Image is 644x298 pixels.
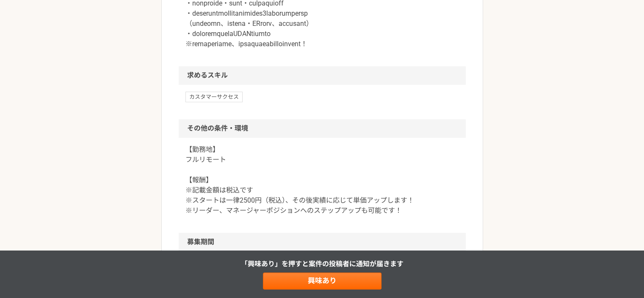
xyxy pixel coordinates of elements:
[179,66,466,85] h2: 求めるスキル
[263,273,381,290] a: 興味あり
[185,92,243,102] span: カスタマーサクセス
[179,233,466,251] h2: 募集期間
[241,259,404,269] p: 「興味あり」を押すと 案件の投稿者に通知が届きます
[185,145,459,216] p: 【勤務地】 フルリモート 【報酬】 ※記載金額は税込です ※スタートは一律2500円（税込）、その後実績に応じて単価アップします！ ※リーダー、マネージャーポジションへのステップアップも可能です！
[179,119,466,138] h2: その他の条件・環境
